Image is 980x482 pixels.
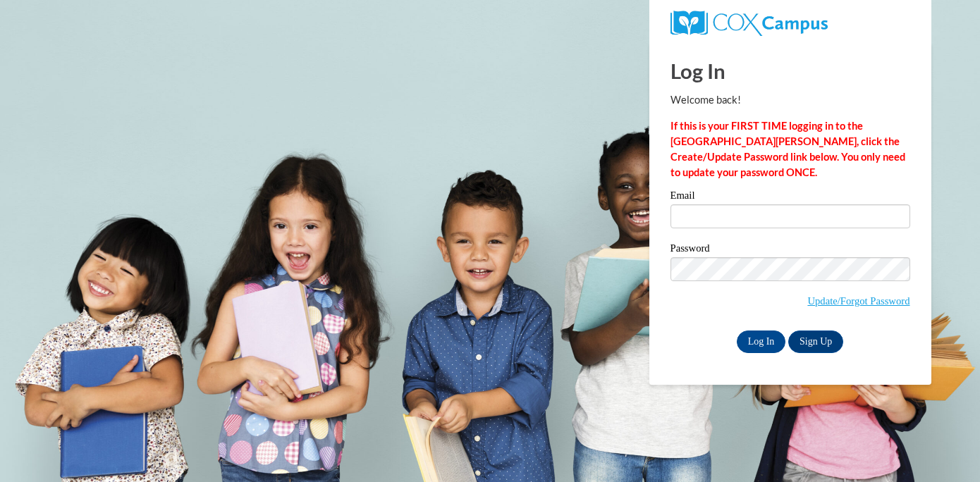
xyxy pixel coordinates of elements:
[670,243,910,257] label: Password
[670,16,828,28] a: COX Campus
[670,11,828,36] img: COX Campus
[807,295,909,307] a: Update/Forgot Password
[670,190,910,204] label: Email
[788,330,843,353] a: Sign Up
[670,120,905,178] strong: If this is your FIRST TIME logging in to the [GEOGRAPHIC_DATA][PERSON_NAME], click the Create/Upd...
[670,56,910,85] h1: Log In
[737,330,786,353] input: Log In
[670,92,910,108] p: Welcome back!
